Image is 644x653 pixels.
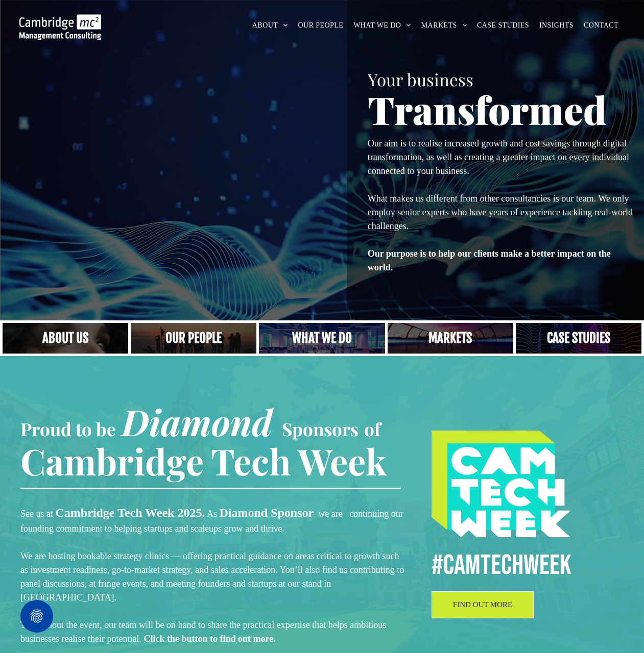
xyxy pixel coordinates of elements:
[219,506,314,519] strong: Diamond Sponsor
[453,600,512,609] span: FIND OUT MORE
[368,68,473,90] span: Your business
[416,17,472,33] a: MARKETS
[20,417,116,441] span: Proud to be
[318,509,342,519] span: we are
[368,248,611,272] strong: Our purpose is to help our clients make a better impact on the world.
[293,17,349,33] a: OUR PEOPLE
[432,548,571,583] span: #CamTECHWEEK
[534,17,579,33] a: INSIGHTS
[364,417,380,441] span: of
[432,591,534,618] a: FIND OUT MORE
[247,17,293,33] a: ABOUT
[432,431,570,537] img: #CAMTECHWEEK logo
[348,17,416,33] a: WHAT WE DO
[131,323,256,354] a: A crowd in silhouette at sunset, on a rise or lookout point
[579,17,624,33] a: CONTACT
[55,506,205,519] strong: Cambridge Tech Week 2025.
[20,437,387,485] span: Cambridge Tech Week
[20,620,386,644] span: Throughout the event, our team will be on hand to share the practical expertise that helps ambiti...
[20,551,404,602] span: We are hosting bookable strategy clinics — offering practical guidance on areas critical to growt...
[368,84,607,135] span: Transformed
[368,138,629,176] span: Our aim is to realise increased growth and cost savings through digital transformation, as well a...
[20,509,403,534] span: continuing our founding commitment to helping startups and scaleups grow and thrive.
[144,634,275,644] strong: Click the button to find out more.
[259,323,385,354] a: A yoga teacher lifting his whole body off the ground in the peacock pose
[20,509,53,519] span: See us at
[3,323,128,354] a: Close up of woman's face, centered on her eyes
[19,14,101,40] img: Go to Homepage
[122,397,273,445] span: Diamond
[368,193,633,231] span: What makes us different from other consultancies is our team. We only employ senior experts who h...
[472,17,534,33] a: CASE STUDIES
[207,509,217,519] span: As
[282,417,359,441] span: Sponsors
